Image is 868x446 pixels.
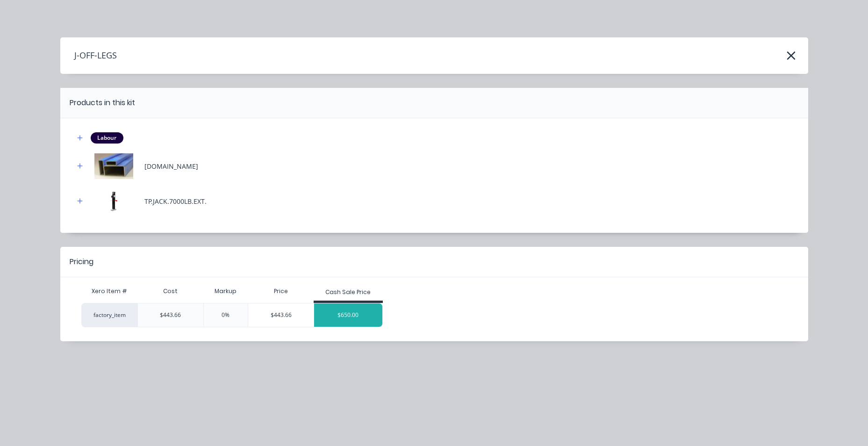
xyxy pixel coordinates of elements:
div: factory_item [81,303,137,327]
div: [DOMAIN_NAME] [144,161,198,171]
div: Price [248,282,314,301]
div: Pricing [70,256,93,267]
h4: J-OFF-LEGS [60,47,117,65]
img: M.RHS.30X30X2.BLUE [91,153,137,179]
div: $443.66 [137,303,203,327]
div: Cost [137,282,203,301]
div: Xero Item # [81,282,137,301]
div: TP.JACK.7000LB.EXT. [144,196,207,206]
div: Products in this kit [70,97,135,108]
div: Labour [91,132,123,144]
div: Cash Sale Price [325,288,371,296]
img: TP.JACK.7000LB.EXT. [91,188,137,214]
div: Markup [203,282,248,301]
div: 0% [203,303,248,327]
div: $650.00 [314,303,382,327]
div: $443.66 [248,303,314,327]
